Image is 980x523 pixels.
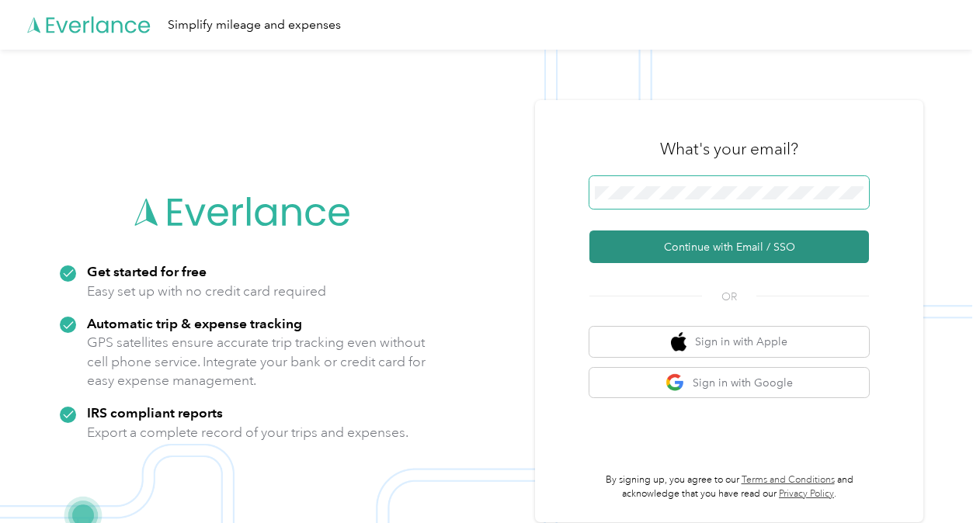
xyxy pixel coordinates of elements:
p: By signing up, you agree to our and acknowledge that you have read our . [589,473,869,500]
a: Privacy Policy [779,488,834,500]
p: GPS satellites ensure accurate trip tracking even without cell phone service. Integrate your bank... [87,333,426,390]
img: google logo [665,373,685,393]
strong: Get started for free [87,263,207,279]
button: google logoSign in with Google [589,368,869,398]
button: Continue with Email / SSO [589,230,869,263]
strong: Automatic trip & expense tracking [87,315,302,331]
img: apple logo [671,332,686,352]
h3: What's your email? [660,138,798,160]
div: Simplify mileage and expenses [168,16,341,35]
span: OR [702,289,756,305]
a: Terms and Conditions [742,474,835,486]
p: Easy set up with no credit card required [87,282,326,301]
p: Export a complete record of your trips and expenses. [87,423,408,442]
strong: IRS compliant reports [87,404,223,421]
button: apple logoSign in with Apple [589,327,869,357]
